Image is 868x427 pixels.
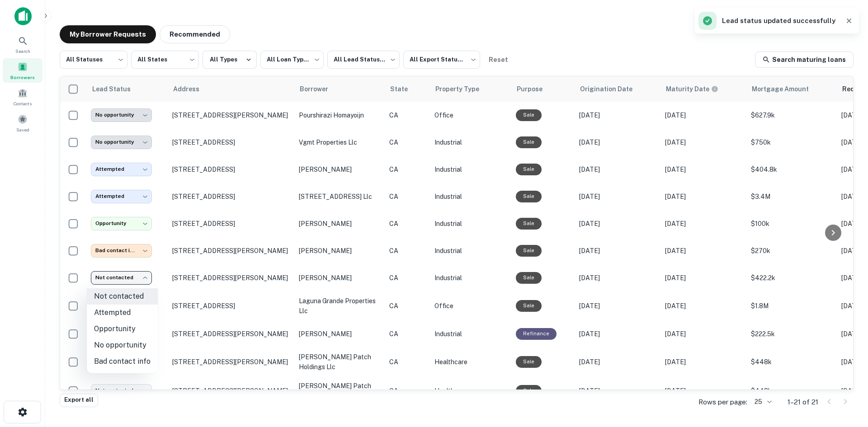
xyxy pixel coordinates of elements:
[87,305,158,321] li: Attempted
[87,337,158,353] li: No opportunity
[87,321,158,337] li: Opportunity
[87,288,158,305] li: Not contacted
[87,353,158,370] li: Bad contact info
[823,355,868,398] iframe: Chat Widget
[698,12,835,30] div: Lead status updated successfully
